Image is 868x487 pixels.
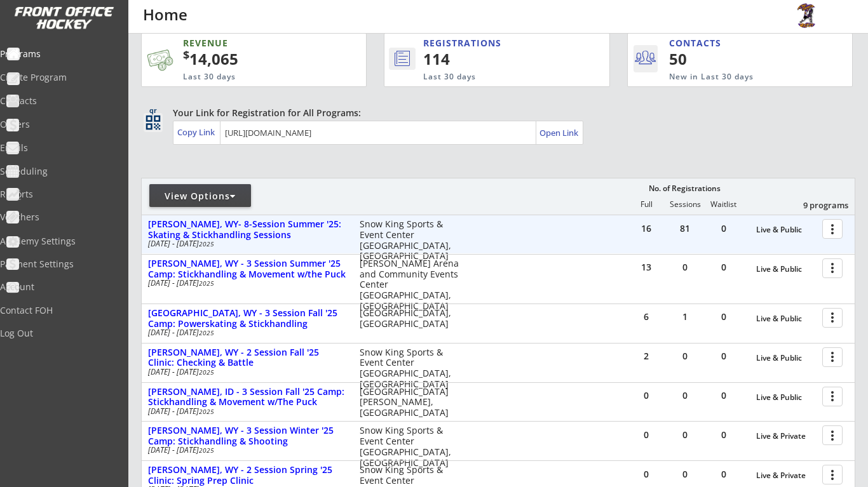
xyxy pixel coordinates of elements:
[627,430,665,439] div: 0
[360,387,459,418] div: [GEOGRAPHIC_DATA] [PERSON_NAME], [GEOGRAPHIC_DATA]
[756,432,816,441] div: Live & Private
[199,368,214,377] em: 2025
[148,408,342,415] div: [DATE] - [DATE]
[705,263,743,272] div: 0
[148,279,342,287] div: [DATE] - [DATE]
[666,263,704,272] div: 0
[705,352,743,361] div: 0
[423,48,566,70] div: 114
[822,465,843,484] button: more_vert
[822,347,843,367] button: more_vert
[149,190,251,203] div: View Options
[756,471,816,480] div: Live & Private
[666,224,704,233] div: 81
[756,393,816,402] div: Live & Public
[148,446,342,454] div: [DATE] - [DATE]
[148,219,346,241] div: [PERSON_NAME], WY- 8-Session Summer '25: Skating & Stickhandling Sessions
[148,465,346,486] div: [PERSON_NAME], WY - 2 Session Spring '25 Clinic: Spring Prep Clinic
[756,354,816,363] div: Live & Public
[666,470,704,479] div: 0
[627,470,665,479] div: 0
[148,368,342,376] div: [DATE] - [DATE]
[148,387,346,408] div: [PERSON_NAME], ID - 3 Session Fall '25 Camp: Stickhandling & Movement w/The Puck
[782,199,848,211] div: 9 programs
[669,72,793,83] div: New in Last 30 days
[148,425,346,447] div: [PERSON_NAME], WY - 3 Session Winter '25 Camp: Stickhandling & Shooting
[199,328,214,337] em: 2025
[183,72,309,83] div: Last 30 days
[705,391,743,400] div: 0
[704,200,742,209] div: Waitlist
[183,48,326,70] div: 14,065
[360,425,459,468] div: Snow King Sports & Event Center [GEOGRAPHIC_DATA], [GEOGRAPHIC_DATA]
[199,239,214,248] em: 2025
[144,113,163,132] button: qr_code
[173,107,816,119] div: Your Link for Registration for All Programs:
[145,107,160,115] div: qr
[627,200,665,209] div: Full
[627,352,665,361] div: 2
[539,128,580,138] div: Open Link
[423,72,557,83] div: Last 30 days
[822,387,843,406] button: more_vert
[705,312,743,321] div: 0
[148,258,346,280] div: [PERSON_NAME], WY - 3 Session Summer '25 Camp: Stickhandling & Movement w/the Puck
[705,470,743,479] div: 0
[822,425,843,445] button: more_vert
[627,312,665,321] div: 6
[423,37,553,50] div: REGISTRATIONS
[627,263,665,272] div: 13
[183,47,189,62] sup: $
[645,184,724,193] div: No. of Registrations
[756,225,816,234] div: Live & Public
[360,347,459,390] div: Snow King Sports & Event Center [GEOGRAPHIC_DATA], [GEOGRAPHIC_DATA]
[360,308,459,330] div: [GEOGRAPHIC_DATA], [GEOGRAPHIC_DATA]
[756,314,816,323] div: Live & Public
[177,126,217,138] div: Copy Link
[756,265,816,274] div: Live & Public
[822,258,843,278] button: more_vert
[705,430,743,439] div: 0
[666,312,704,321] div: 1
[669,37,727,50] div: CONTACTS
[669,48,747,70] div: 50
[199,407,214,416] em: 2025
[666,391,704,400] div: 0
[822,219,843,239] button: more_vert
[199,446,214,455] em: 2025
[148,240,342,248] div: [DATE] - [DATE]
[822,308,843,328] button: more_vert
[666,200,704,209] div: Sessions
[539,124,580,142] a: Open Link
[666,430,704,439] div: 0
[148,329,342,337] div: [DATE] - [DATE]
[360,219,459,262] div: Snow King Sports & Event Center [GEOGRAPHIC_DATA], [GEOGRAPHIC_DATA]
[148,308,346,330] div: [GEOGRAPHIC_DATA], WY - 3 Session Fall '25 Camp: Powerskating & Stickhandling
[183,37,309,50] div: REVENUE
[199,279,214,288] em: 2025
[705,224,743,233] div: 0
[360,258,459,312] div: [PERSON_NAME] Arena and Community Events Center [GEOGRAPHIC_DATA], [GEOGRAPHIC_DATA]
[627,224,665,233] div: 16
[148,347,346,369] div: [PERSON_NAME], WY - 2 Session Fall '25 Clinic: Checking & Battle
[627,391,665,400] div: 0
[666,352,704,361] div: 0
